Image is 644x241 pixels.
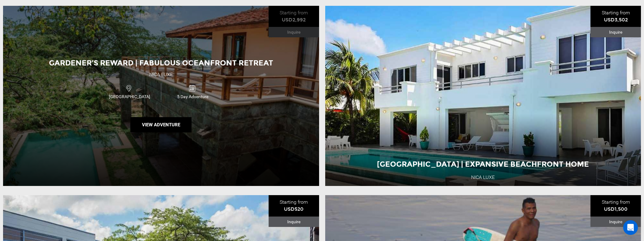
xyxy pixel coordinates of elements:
[98,94,161,100] span: [GEOGRAPHIC_DATA]
[130,117,192,132] button: View Adventure
[49,58,273,67] span: Gardener’s Reward | Fabulous Oceanfront Retreat
[623,220,638,235] div: Open Intercom Messenger
[161,94,224,100] span: 5 Day Adventure
[149,71,173,78] div: Nica Luxe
